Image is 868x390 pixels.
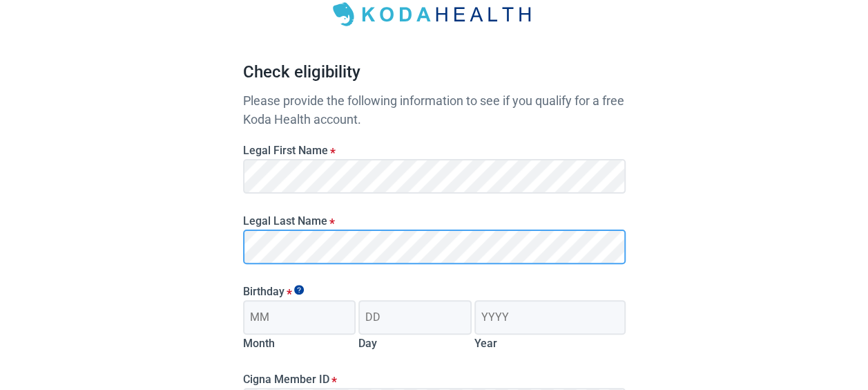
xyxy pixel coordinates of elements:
[358,337,377,350] label: Day
[243,144,626,157] label: Legal First Name
[243,214,626,228] label: Legal Last Name
[474,300,625,335] input: Birth year
[243,373,626,386] label: Cigna Member ID
[294,285,304,295] span: Show tooltip
[243,91,626,129] p: Please provide the following information to see if you qualify for a free Koda Health account.
[243,285,626,298] legend: Birthday
[243,300,356,335] input: Birth month
[243,59,626,91] h1: Check eligibility
[474,337,497,350] label: Year
[358,300,472,335] input: Birth day
[243,337,275,350] label: Month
